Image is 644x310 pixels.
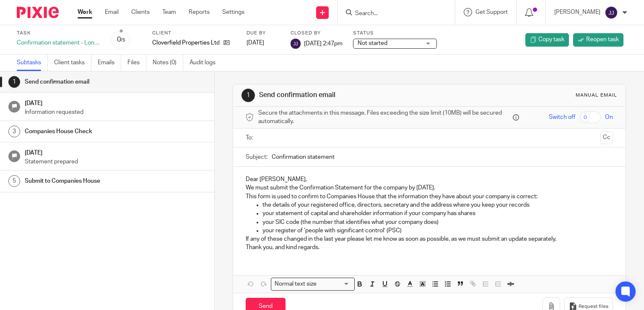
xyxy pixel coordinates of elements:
div: 5 [8,175,20,187]
a: Files [127,55,146,71]
p: the details of your registered office, directors, secretary and the address where you keep your r... [262,201,613,209]
p: [PERSON_NAME] [554,8,600,16]
a: Team [162,8,176,16]
label: Client [152,30,236,37]
a: Audit logs [190,55,222,71]
p: your SIC code (the number that identifies what your company does) [262,218,613,226]
input: Search for option [319,280,350,289]
span: Request files [579,303,608,310]
a: Email [105,8,119,16]
label: Due by [247,30,280,37]
a: Work [78,8,92,16]
small: /5 [121,38,125,42]
p: If any of these changed in the last year please let me know as soon as possible, as we must submi... [246,235,613,243]
a: Settings [222,8,244,16]
span: Copy task [538,35,564,44]
div: Confirmation statement - Longridge [17,39,101,47]
a: Notes (0) [153,55,183,71]
div: Manual email [576,92,617,99]
span: [DATE] 2:47pm [304,40,343,46]
span: Switch off [549,113,575,121]
label: Status [353,30,437,37]
h1: [DATE] [25,97,206,108]
p: Statement prepared [25,158,206,166]
label: Task [17,30,101,37]
a: Client tasks [54,55,91,71]
a: Subtasks [17,55,48,71]
span: Get Support [475,9,508,15]
img: svg%3E [605,6,618,19]
div: 3 [8,126,20,137]
button: Cc [600,131,613,144]
h1: Companies House Check [25,125,145,138]
div: [DATE] [247,39,280,47]
div: Search for option [271,278,355,291]
input: Search [354,10,430,18]
div: 0 [117,35,125,45]
span: Reopen task [586,35,619,44]
span: Normal text size [273,280,319,289]
h1: Send confirmation email [25,76,145,88]
h1: Submit to Companies House [25,175,145,187]
span: Secure the attachments in this message. Files exceeding the size limit (10MB) will be secured aut... [258,109,511,126]
p: This form is used to confirm to Companies House that the information they have about your company... [246,192,613,201]
p: Information requested [25,108,206,116]
a: Emails [98,55,121,71]
a: Reports [189,8,210,16]
div: 1 [241,89,255,102]
p: your register of ‘people with significant control’ (PSC) [262,226,613,235]
div: 1 [8,76,20,88]
a: Reopen task [573,33,623,47]
a: Copy task [525,33,569,47]
label: Closed by [291,30,343,37]
p: your statement of capital and shareholder information if your company has shares [262,209,613,218]
p: Thank you, and kind regards. [246,243,613,252]
img: Pixie [17,7,59,18]
p: We must submit the Confirmation Statement for the company by [DATE]. [246,184,613,192]
a: Clients [131,8,150,16]
img: svg%3E [291,39,301,49]
span: On [605,113,613,121]
label: To: [246,134,255,142]
p: Cloverfield Properties Ltd [152,39,219,47]
h1: Send confirmation email [259,91,447,100]
p: Dear [PERSON_NAME], [246,175,613,184]
label: Subject: [246,153,267,161]
h1: [DATE] [25,147,206,157]
span: Not started [358,40,387,46]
